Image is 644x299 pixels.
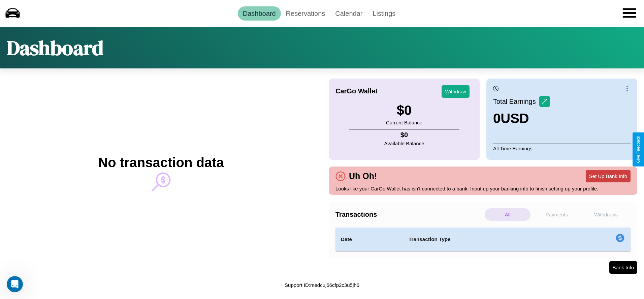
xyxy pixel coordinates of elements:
[335,228,631,251] table: simple table
[409,235,561,243] h4: Transaction Type
[238,6,281,21] a: Dashboard
[609,261,637,274] button: Bank Info
[335,87,378,95] h4: CarGo Wallet
[586,170,631,182] button: Set Up Bank Info
[335,211,483,218] h4: Transactions
[485,208,530,221] p: All
[493,144,631,153] p: All Time Earnings
[534,208,580,221] p: Payments
[384,139,424,148] p: Available Balance
[386,118,422,127] p: Current Balance
[346,171,380,181] h4: Uh Oh!
[493,95,539,108] p: Total Earnings
[285,280,359,290] p: Support ID: medcuj66cfp2c3u5jh6
[493,111,550,126] h3: 0 USD
[281,6,330,21] a: Reservations
[636,136,641,163] div: Give Feedback
[7,276,23,292] iframe: Intercom live chat
[386,103,422,118] h3: $ 0
[98,155,224,170] h2: No transaction data
[367,6,400,21] a: Listings
[583,208,629,221] p: Withdraws
[330,6,367,21] a: Calendar
[384,131,424,139] h4: $ 0
[7,34,103,62] h1: Dashboard
[341,235,398,243] h4: Date
[442,85,470,98] button: Withdraw
[335,184,631,193] p: Looks like your CarGo Wallet has isn't connected to a bank. Input up your banking info to finish ...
